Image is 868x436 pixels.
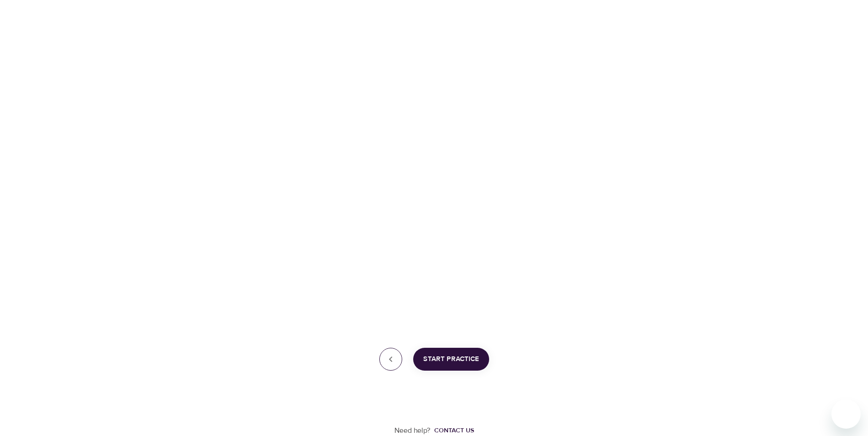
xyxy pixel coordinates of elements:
div: Contact us [434,426,474,435]
a: Contact us [431,426,474,435]
p: Need help? [394,425,431,436]
button: Start Practice [413,348,489,371]
span: Start Practice [423,353,479,365]
iframe: Button to launch messaging window [831,399,861,429]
